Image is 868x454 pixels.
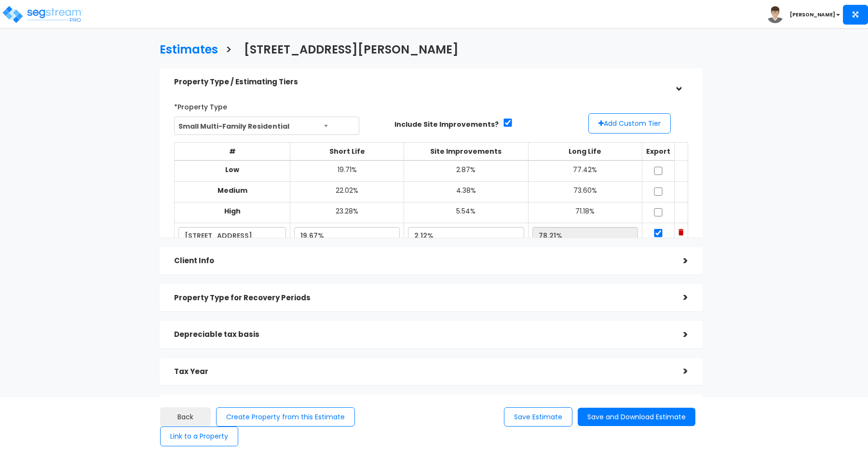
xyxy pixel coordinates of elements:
h5: Client Info [174,257,669,265]
button: Link to a Property [160,427,238,446]
td: 22.02% [290,182,404,202]
img: Trash Icon [678,229,684,236]
td: 19.71% [290,160,404,182]
b: Medium [217,186,247,195]
a: Back [160,407,211,427]
th: # [174,143,290,161]
a: [STREET_ADDRESS][PERSON_NAME] [237,34,459,63]
h3: > [225,43,232,58]
b: [PERSON_NAME] [790,11,835,18]
th: Short Life [290,143,404,161]
div: > [669,254,688,268]
div: > [671,72,686,92]
h5: Depreciable tax basis [174,331,669,339]
b: High [224,206,241,216]
th: Long Life [528,143,642,161]
div: > [669,327,688,342]
h3: Estimates [160,43,218,58]
button: Add Custom Tier [588,113,671,134]
td: 5.54% [404,202,529,223]
button: Create Property from this Estimate [216,407,355,427]
a: Estimates [152,34,218,63]
div: > [669,364,688,379]
h5: Tax Year [174,368,669,376]
label: Include Site Improvements? [394,120,499,129]
th: Export [642,143,675,161]
h5: Property Type for Recovery Periods [174,294,669,302]
span: Small Multi-Family Residential [175,117,359,135]
img: logo_pro_r.png [1,5,83,24]
img: avatar.png [767,6,784,23]
h3: [STREET_ADDRESS][PERSON_NAME] [244,43,459,58]
td: 23.28% [290,202,404,223]
td: 2.87% [404,160,529,182]
th: Site Improvements [404,143,529,161]
td: 77.42% [528,160,642,182]
h5: Property Type / Estimating Tiers [174,78,669,86]
label: *Property Type [174,99,227,112]
button: Save Estimate [504,407,572,427]
button: Save and Download Estimate [578,408,695,427]
b: Low [225,165,239,174]
td: 71.18% [528,202,642,223]
span: Small Multi-Family Residential [174,117,359,135]
td: 4.38% [404,182,529,202]
td: 73.60% [528,182,642,202]
div: > [669,290,688,305]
